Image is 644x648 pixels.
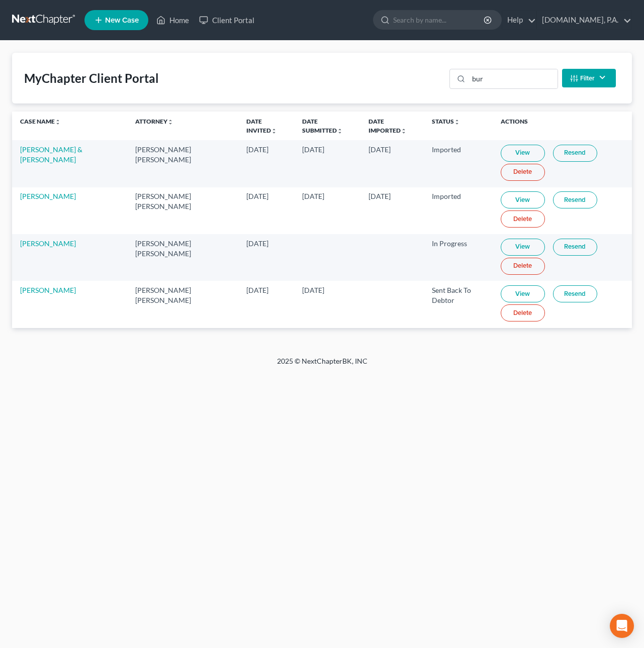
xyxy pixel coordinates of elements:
[424,187,492,234] td: Imported
[424,281,492,328] td: Sent Back To Debtor
[246,118,277,134] a: Date Invitedunfold_more
[246,192,268,200] span: [DATE]
[401,128,407,134] i: unfold_more
[501,191,545,208] a: View
[127,234,238,281] td: [PERSON_NAME] [PERSON_NAME]
[302,118,343,134] a: Date Submittedunfold_more
[501,239,545,256] a: View
[424,234,492,281] td: In Progress
[20,145,82,164] a: [PERSON_NAME] & [PERSON_NAME]
[553,145,597,162] a: Resend
[424,140,492,187] td: Imported
[369,145,391,154] span: [DATE]
[36,356,609,374] div: 2025 © NextChapterBK, INC
[20,239,76,248] a: [PERSON_NAME]
[20,118,61,125] a: Case Nameunfold_more
[24,70,159,86] div: MyChapter Client Portal
[610,614,634,638] div: Open Intercom Messenger
[302,192,324,200] span: [DATE]
[20,192,76,200] a: [PERSON_NAME]
[493,112,632,140] th: Actions
[432,118,460,125] a: Statusunfold_more
[20,286,76,294] a: [PERSON_NAME]
[454,119,460,125] i: unfold_more
[501,258,545,275] a: Delete
[194,11,259,29] a: Client Portal
[55,119,61,125] i: unfold_more
[302,145,324,154] span: [DATE]
[501,145,545,162] a: View
[271,128,277,134] i: unfold_more
[167,119,173,125] i: unfold_more
[127,187,238,234] td: [PERSON_NAME] [PERSON_NAME]
[501,210,545,228] a: Delete
[246,145,268,154] span: [DATE]
[501,285,545,302] a: View
[127,140,238,187] td: [PERSON_NAME] [PERSON_NAME]
[302,286,324,294] span: [DATE]
[469,69,558,88] input: Search...
[127,281,238,328] td: [PERSON_NAME] [PERSON_NAME]
[537,11,631,29] a: [DOMAIN_NAME], P.A.
[337,128,343,134] i: unfold_more
[562,69,616,87] button: Filter
[502,11,536,29] a: Help
[501,304,545,321] a: Delete
[553,239,597,256] a: Resend
[393,11,485,29] input: Search by name...
[246,286,268,294] span: [DATE]
[246,239,268,248] span: [DATE]
[369,192,391,200] span: [DATE]
[151,11,194,29] a: Home
[369,118,407,134] a: Date Importedunfold_more
[105,17,139,24] span: New Case
[553,191,597,208] a: Resend
[135,118,173,125] a: Attorneyunfold_more
[501,164,545,181] a: Delete
[553,285,597,302] a: Resend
